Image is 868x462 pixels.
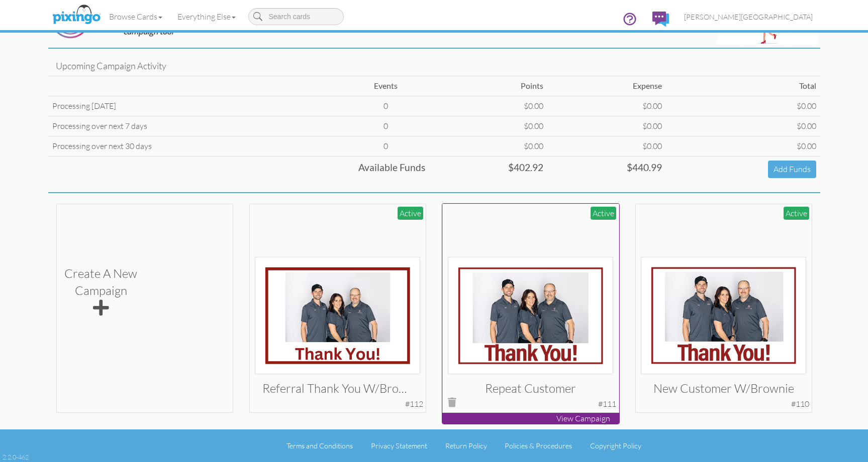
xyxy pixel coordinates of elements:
[56,61,813,71] h4: Upcoming Campaign Activity
[505,441,572,450] a: Policies & Procedures
[48,136,343,156] td: Processing over next 30 days
[791,398,809,410] div: #110
[590,441,641,450] a: Copyright Policy
[455,382,606,395] h3: Repeat Customer
[3,452,29,461] div: 2.2.0-462
[666,96,820,116] td: $0.00
[48,96,343,116] td: Processing [DATE]
[64,265,137,319] div: Create a new Campaign
[598,398,616,410] div: #111
[342,96,429,116] td: 0
[429,76,547,96] td: Points
[547,96,665,116] td: $0.00
[342,116,429,136] td: 0
[286,441,353,450] a: Terms and Conditions
[768,161,816,178] a: Add Funds
[448,257,613,374] img: 129197-1-1741852843475-97e0657386e8d59e-qa.jpg
[48,116,343,136] td: Processing over next 7 days
[429,156,547,182] td: $402.92
[784,207,809,220] div: Active
[666,136,820,156] td: $0.00
[248,8,344,25] input: Search cards
[666,76,820,96] td: Total
[405,398,423,410] div: #112
[342,136,429,156] td: 0
[429,96,547,116] td: $0.00
[429,136,547,156] td: $0.00
[442,413,619,424] p: View Campaign
[547,136,665,156] td: $0.00
[262,382,413,395] h3: Referral Thank You w/Brownies
[648,382,799,395] h3: New Customer W/Brownie
[102,4,170,29] a: Browse Cards
[666,116,820,136] td: $0.00
[547,76,665,96] td: Expense
[641,257,806,374] img: 129196-1-1741852843208-833c636912008406-qa.jpg
[429,116,547,136] td: $0.00
[170,4,243,29] a: Everything Else
[684,13,813,21] span: [PERSON_NAME][GEOGRAPHIC_DATA]
[547,156,665,182] td: $440.99
[342,76,429,96] td: Events
[50,3,103,28] img: pixingo logo
[398,207,423,220] div: Active
[677,4,820,30] a: [PERSON_NAME][GEOGRAPHIC_DATA]
[255,257,420,374] img: 127756-1-1738918826771-6e2e2c8500121d0c-qa.jpg
[652,12,669,27] img: comments.svg
[445,441,487,450] a: Return Policy
[48,156,429,182] td: Available Funds
[371,441,427,450] a: Privacy Statement
[591,207,616,220] div: Active
[547,116,665,136] td: $0.00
